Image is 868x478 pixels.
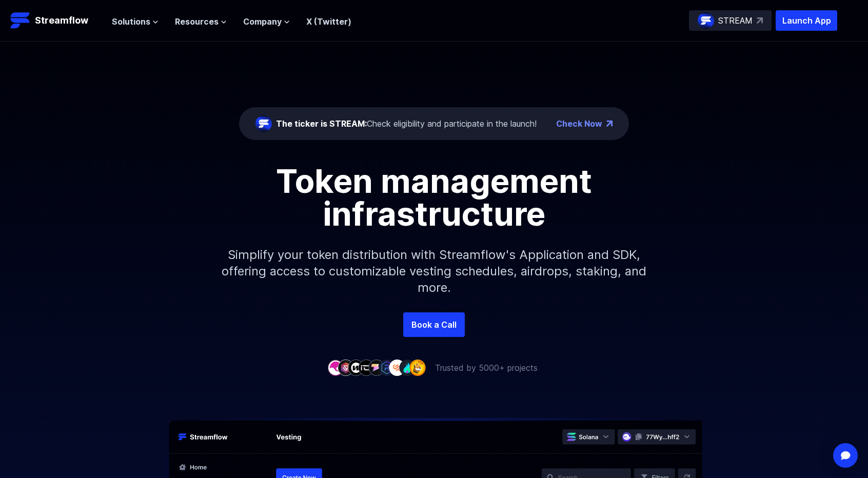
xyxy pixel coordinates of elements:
span: Resources [175,15,219,28]
div: Open Intercom Messenger [833,443,858,468]
img: top-right-arrow.svg [757,17,763,24]
button: Solutions [112,15,159,28]
p: Trusted by 5000+ projects [435,362,538,374]
button: Resources [175,15,227,28]
img: company-9 [409,360,426,375]
button: Company [243,15,290,28]
span: The ticker is STREAM: [276,118,367,129]
img: Streamflow Logo [10,10,31,31]
img: company-2 [338,360,354,375]
img: company-3 [348,360,364,375]
h1: Token management infrastructure [203,165,665,230]
span: Solutions [112,15,150,28]
img: company-4 [358,360,374,375]
img: top-right-arrow.png [606,121,613,127]
a: Streamflow [10,10,102,31]
p: STREAM [718,14,753,27]
img: company-5 [368,360,385,375]
a: STREAM [689,10,772,31]
img: streamflow-logo-circle.png [698,12,714,29]
button: Launch App [776,10,837,31]
img: company-6 [379,360,395,375]
img: company-1 [327,360,344,375]
p: Simplify your token distribution with Streamflow's Application and SDK, offering access to custom... [213,230,655,312]
img: company-8 [399,360,416,375]
div: Check eligibility and participate in the launch! [276,117,537,130]
a: Book a Call [403,312,465,337]
p: Streamflow [35,13,88,28]
img: company-7 [389,360,405,375]
a: Check Now [556,117,602,130]
img: streamflow-logo-circle.png [255,115,272,132]
span: Company [243,15,282,28]
a: X (Twitter) [306,16,351,27]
